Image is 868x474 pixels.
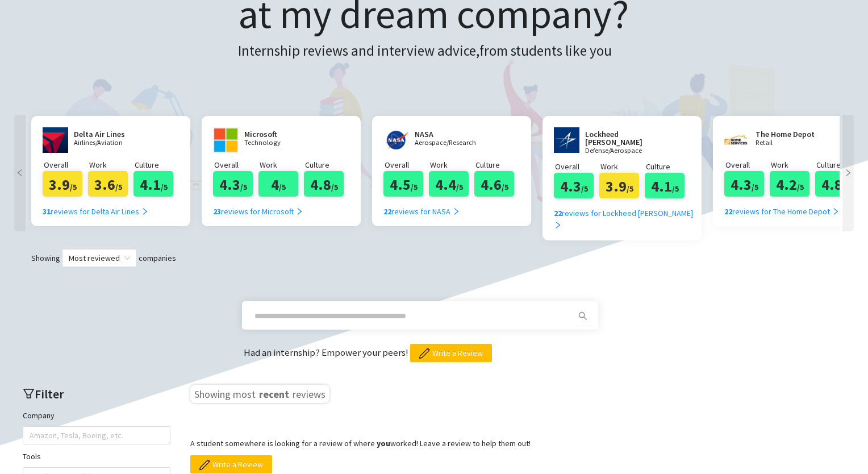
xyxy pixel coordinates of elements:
[23,388,35,400] span: filter
[475,159,520,171] p: Culture
[554,198,699,232] a: 22reviews for Lockheed [PERSON_NAME] right
[411,182,418,192] span: /5
[756,139,824,147] p: Retail
[725,159,770,171] p: Overall
[260,159,304,171] p: Work
[383,205,460,218] div: reviews for NASA
[88,171,128,197] div: 3.6
[89,159,133,171] p: Work
[238,40,629,63] h3: Internship reviews and interview advice, from students like you
[213,127,239,153] img: www.microsoft.com
[244,130,312,138] h2: Microsoft
[432,347,483,359] span: Write a Review
[646,160,690,173] p: Culture
[724,197,840,218] a: 22reviews for The Home Depot right
[383,206,391,217] b: 22
[724,206,732,217] b: 22
[410,344,492,362] button: Write a Review
[141,207,149,215] span: right
[213,206,221,217] b: 23
[213,205,303,218] div: reviews for Microsoft
[240,182,247,192] span: /5
[429,171,469,197] div: 4.4
[581,184,588,194] span: /5
[456,182,463,192] span: /5
[258,386,290,400] span: recent
[23,385,170,404] h2: Filter
[258,171,298,197] div: 4
[585,130,670,146] h2: Lockheed [PERSON_NAME]
[190,385,329,403] h3: Showing most reviews
[74,139,142,147] p: Airlines/Aviation
[430,159,474,171] p: Work
[474,171,514,197] div: 4.6
[555,160,599,173] p: Overall
[832,207,840,215] span: right
[190,455,272,473] button: Write a Review
[43,171,82,197] div: 3.9
[133,171,173,197] div: 4.1
[554,173,594,198] div: 4.3
[11,249,857,267] div: Showing companies
[724,205,840,218] div: reviews for The Home Depot
[574,307,592,325] button: search
[213,171,253,197] div: 4.3
[214,159,258,171] p: Overall
[385,159,429,171] p: Overall
[383,171,423,197] div: 4.5
[244,139,312,147] p: Technology
[43,205,149,218] div: reviews for Delta Air Lines
[554,208,562,218] b: 22
[377,438,390,448] b: you
[752,182,758,192] span: /5
[199,460,210,470] img: pencil.png
[43,197,149,218] a: 31reviews for Delta Air Lines right
[44,159,88,171] p: Overall
[554,127,579,153] img: www.lockheedmartin.com
[816,159,861,171] p: Culture
[190,437,702,450] p: A student somewhere is looking for a review of where worked! Leave a review to help them out!
[135,159,179,171] p: Culture
[645,173,685,198] div: 4.1
[452,207,460,215] span: right
[305,159,349,171] p: Culture
[672,184,679,194] span: /5
[279,182,286,192] span: /5
[74,130,142,138] h2: Delta Air Lines
[502,182,508,192] span: /5
[115,182,122,192] span: /5
[724,171,764,197] div: 4.3
[600,160,645,173] p: Work
[554,221,562,229] span: right
[161,182,168,192] span: /5
[554,207,699,232] div: reviews for Lockheed [PERSON_NAME]
[304,171,344,197] div: 4.8
[419,348,429,359] img: pencil.png
[842,169,854,177] span: right
[295,207,303,215] span: right
[383,127,409,153] img: nasa.gov
[70,182,77,192] span: /5
[585,147,670,155] p: Defense/Aerospace
[383,197,460,218] a: 22reviews for NASA right
[815,171,855,197] div: 4.8
[599,173,639,198] div: 3.9
[574,311,591,321] span: search
[213,197,303,218] a: 23reviews for Microsoft right
[331,182,338,192] span: /5
[770,171,809,197] div: 4.2
[797,182,804,192] span: /5
[244,346,410,359] span: Had an internship? Empower your peers!
[627,184,633,194] span: /5
[23,409,55,422] label: Company
[14,169,26,177] span: left
[756,130,824,138] h2: The Home Depot
[212,458,263,471] span: Write a Review
[771,159,815,171] p: Work
[415,139,483,147] p: Aerospace/Research
[43,206,51,217] b: 31
[415,130,483,138] h2: NASA
[69,250,130,267] span: Most reviewed
[23,450,41,463] label: Tools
